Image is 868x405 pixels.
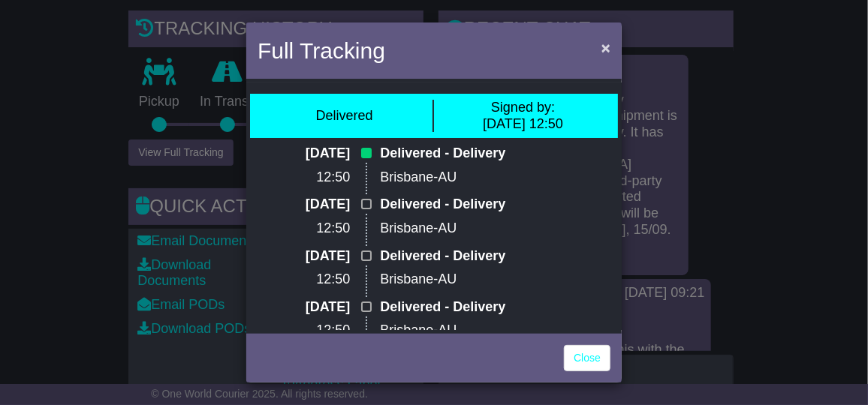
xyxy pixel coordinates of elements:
span: × [601,39,610,56]
p: Delivered - Delivery [380,248,610,265]
p: 12:50 [258,220,350,237]
p: [DATE] [258,248,350,265]
p: Delivered - Delivery [380,145,610,162]
div: [DATE] 12:50 [483,100,563,132]
h4: Full Tracking [258,34,385,67]
p: Brisbane-AU [380,322,610,339]
p: [DATE] [258,299,350,316]
p: 12:50 [258,271,350,288]
p: Brisbane-AU [380,220,610,237]
p: Brisbane-AU [380,169,610,186]
p: Delivered - Delivery [380,299,610,316]
button: Close [594,32,618,63]
p: 12:50 [258,169,350,186]
p: [DATE] [258,145,350,162]
a: Close [564,345,610,371]
p: 12:50 [258,322,350,339]
span: Signed by: [491,100,555,115]
div: Delivered [315,108,372,124]
p: Delivered - Delivery [380,196,610,213]
p: Brisbane-AU [380,271,610,288]
p: [DATE] [258,196,350,213]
